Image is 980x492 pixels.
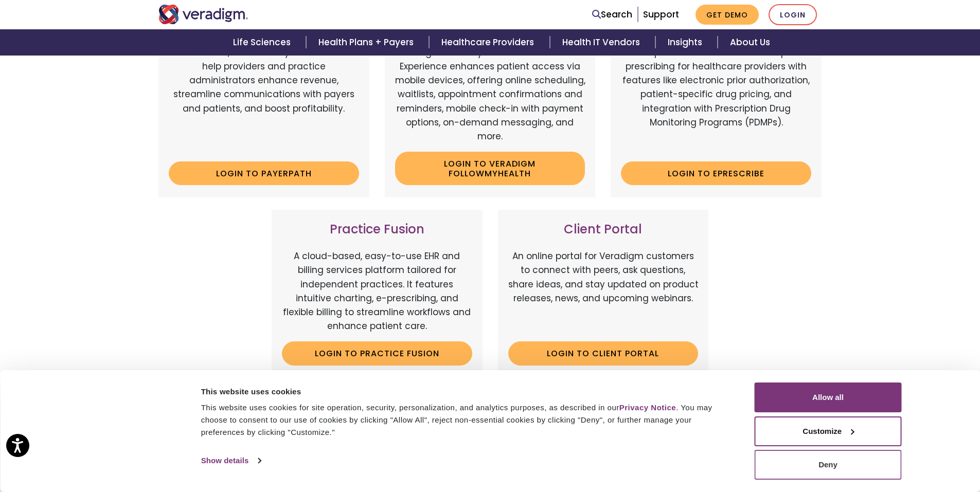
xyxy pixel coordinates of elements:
a: Login to Client Portal [508,341,699,365]
a: Support [643,8,679,21]
p: Veradigm FollowMyHealth's Mobile Patient Experience enhances patient access via mobile devices, o... [395,46,585,143]
h3: Client Portal [508,222,699,237]
p: Web-based, user-friendly solutions that help providers and practice administrators enhance revenu... [169,46,359,154]
a: Insights [655,29,718,56]
a: Privacy Notice [619,403,676,412]
a: Login to Payerpath [169,161,359,185]
a: Login to ePrescribe [621,161,811,185]
button: Customize [755,416,902,446]
a: About Us [718,29,782,56]
div: This website uses cookies for site operation, security, personalization, and analytics purposes, ... [201,402,732,439]
p: A comprehensive solution that simplifies prescribing for healthcare providers with features like ... [621,46,811,154]
button: Allow all [755,382,902,412]
p: An online portal for Veradigm customers to connect with peers, ask questions, share ideas, and st... [508,249,699,333]
a: Show details [201,453,261,468]
img: Veradigm logo [158,5,248,24]
a: Get Demo [696,5,759,25]
a: Login to Veradigm FollowMyHealth [395,152,585,185]
a: Health Plans + Payers [306,29,429,56]
a: Health IT Vendors [550,29,655,56]
a: Life Sciences [221,29,306,56]
div: This website uses cookies [201,386,732,398]
a: Healthcare Providers [429,29,549,56]
h3: Practice Fusion [282,222,472,237]
a: Search [592,8,632,22]
p: A cloud-based, easy-to-use EHR and billing services platform tailored for independent practices. ... [282,249,472,333]
a: Login to Practice Fusion [282,341,472,365]
a: Login [769,4,817,25]
button: Deny [755,450,902,480]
